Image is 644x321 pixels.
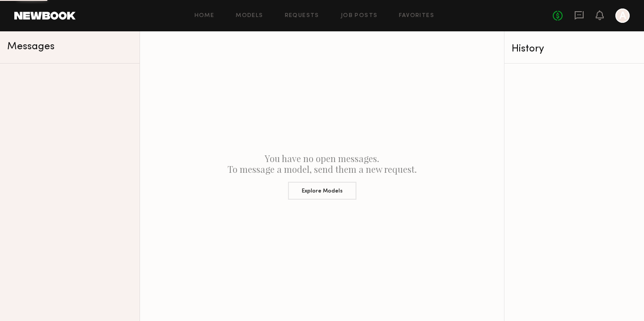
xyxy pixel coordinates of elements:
[147,175,497,200] a: Explore Models
[512,44,637,54] div: History
[288,182,356,200] button: Explore Models
[195,13,215,19] a: Home
[399,13,434,19] a: Favorites
[236,13,263,19] a: Models
[615,9,630,23] a: A
[140,31,504,321] div: You have no open messages. To message a model, send them a new request.
[7,42,55,52] span: Messages
[341,13,378,19] a: Job Posts
[285,13,319,19] a: Requests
